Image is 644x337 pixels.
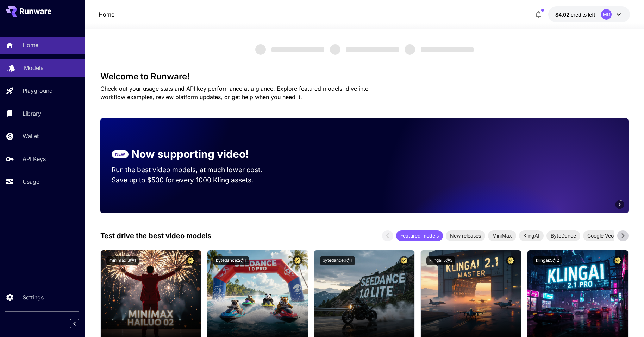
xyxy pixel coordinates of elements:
[23,86,53,95] p: Playground
[23,41,38,49] p: Home
[548,6,630,22] button: $4.02174MD
[546,230,580,241] div: ByteDance
[320,256,355,265] button: bytedance:1@1
[186,256,195,265] button: Certified Model – Vetted for best performance and includes a commercial license.
[100,85,369,101] span: Check out your usage stats and API key performance at a glance. Explore featured models, dive int...
[23,109,41,118] p: Library
[24,64,43,72] p: Models
[106,256,139,265] button: minimax:3@1
[519,232,544,239] span: KlingAI
[131,146,249,162] p: Now supporting video!
[112,175,276,185] p: Save up to $500 for every 1000 Kling assets.
[546,232,580,239] span: ByteDance
[75,317,85,330] div: Collapse sidebar
[100,72,629,82] h3: Welcome to Runware!
[555,12,571,18] span: $4.02
[23,177,39,186] p: Usage
[488,230,516,241] div: MiniMax
[99,10,114,19] nav: breadcrumb
[70,319,79,328] button: Collapse sidebar
[99,10,114,19] a: Home
[396,230,443,241] div: Featured models
[533,256,562,265] button: klingai:5@2
[446,232,485,239] span: New releases
[23,132,39,140] p: Wallet
[399,256,409,265] button: Certified Model – Vetted for best performance and includes a commercial license.
[519,230,544,241] div: KlingAI
[583,230,618,241] div: Google Veo
[23,293,44,302] p: Settings
[23,155,46,163] p: API Keys
[213,256,249,265] button: bytedance:2@1
[293,256,302,265] button: Certified Model – Vetted for best performance and includes a commercial license.
[100,231,211,241] p: Test drive the best video models
[601,9,612,20] div: MD
[396,232,443,239] span: Featured models
[555,11,595,18] div: $4.02174
[571,12,595,18] span: credits left
[506,256,515,265] button: Certified Model – Vetted for best performance and includes a commercial license.
[619,202,621,207] span: 6
[446,230,485,241] div: New releases
[488,232,516,239] span: MiniMax
[583,232,618,239] span: Google Veo
[426,256,455,265] button: klingai:5@3
[613,256,623,265] button: Certified Model – Vetted for best performance and includes a commercial license.
[112,165,276,175] p: Run the best video models, at much lower cost.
